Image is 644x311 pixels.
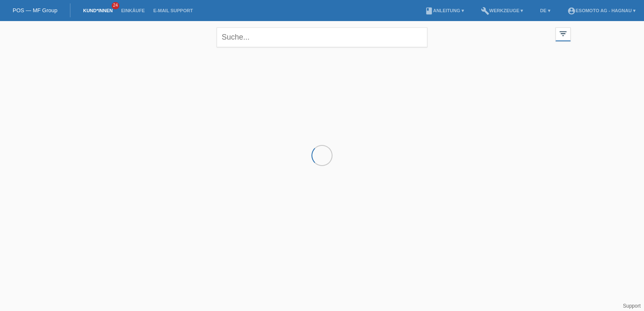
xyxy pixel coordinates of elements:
[112,2,119,9] span: 24
[536,8,554,13] a: DE ▾
[421,8,468,13] a: bookAnleitung ▾
[481,7,489,15] i: build
[79,8,117,13] a: Kund*innen
[567,7,576,15] i: account_circle
[623,303,641,309] a: Support
[217,27,427,47] input: Suche...
[13,7,57,13] a: POS — MF Group
[558,29,568,38] i: filter_list
[477,8,528,13] a: buildWerkzeuge ▾
[149,8,197,13] a: E-Mail Support
[563,8,640,13] a: account_circleEsomoto AG - Hagnau ▾
[117,8,149,13] a: Einkäufe
[425,7,433,15] i: book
